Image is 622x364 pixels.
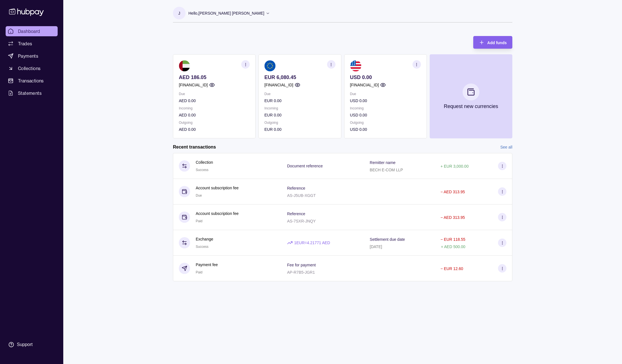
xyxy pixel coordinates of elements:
[196,185,239,191] p: Account subscription fee
[6,51,58,61] a: Payments
[370,168,403,172] p: BECH E-COM LLP
[196,262,218,268] p: Payment fee
[350,74,421,80] p: USD 0.00
[179,105,250,111] p: Incoming
[178,10,180,16] p: J
[287,263,316,267] p: Fee for payment
[179,82,208,88] p: [FINANCIAL_ID]
[287,212,305,216] p: Reference
[473,36,512,49] button: Add funds
[350,112,421,118] p: USD 0.00
[18,90,42,96] span: Statements
[440,237,465,242] p: − EUR 118.55
[6,339,58,350] a: Support
[264,82,293,88] p: [FINANCIAL_ID]
[17,341,33,348] div: Support
[6,63,58,73] a: Collections
[18,40,32,47] span: Trades
[350,105,421,111] p: Incoming
[196,168,208,172] span: Success
[188,10,264,16] p: Hello, [PERSON_NAME] [PERSON_NAME]
[350,126,421,132] p: USD 0.00
[179,74,250,80] p: AED 186.05
[370,244,382,249] p: [DATE]
[6,76,58,86] a: Transactions
[196,270,202,274] span: Paid
[196,194,202,197] span: Due
[196,159,213,165] p: Collection
[440,266,463,271] p: − EUR 12.60
[350,82,379,88] p: [FINANCIAL_ID]
[196,245,208,249] span: Success
[179,120,250,126] p: Outgoing
[264,60,276,71] img: eu
[264,105,335,111] p: Incoming
[264,74,335,80] p: EUR 6,080.45
[196,219,202,223] span: Paid
[370,237,405,242] p: Settlement due date
[196,210,239,217] p: Account subscription fee
[500,144,512,150] a: See all
[441,244,465,249] p: + AED 500.00
[179,60,190,71] img: ae
[350,91,421,97] p: Due
[440,215,465,220] p: − AED 313.95
[18,65,40,72] span: Collections
[179,98,250,104] p: AED 0.00
[18,53,38,59] span: Payments
[264,126,335,132] p: EUR 0.00
[370,160,396,165] p: Remitter name
[444,103,498,109] p: Request new currencies
[440,164,468,168] p: + EUR 3,000.00
[487,41,507,45] span: Add funds
[350,98,421,104] p: USD 0.00
[350,120,421,126] p: Outgoing
[287,186,305,190] p: Reference
[264,120,335,126] p: Outgoing
[173,144,216,150] h2: Recent transactions
[18,77,44,84] span: Transactions
[6,26,58,36] a: Dashboard
[196,236,213,242] p: Exchange
[440,190,465,194] p: − AED 313.95
[6,39,58,49] a: Trades
[430,54,512,138] button: Request new currencies
[179,112,250,118] p: AED 0.00
[264,98,335,104] p: EUR 0.00
[6,88,58,98] a: Statements
[287,164,323,168] p: Document reference
[287,219,316,223] p: AS-7SXR-JNQY
[18,28,40,35] span: Dashboard
[179,126,250,132] p: AED 0.00
[287,193,316,198] p: AS-J5UB-XGGT
[264,91,335,97] p: Due
[264,112,335,118] p: EUR 0.00
[287,270,315,275] p: AP-R7B5-JGR1
[350,60,361,71] img: us
[294,240,330,246] p: 1 EUR = 4.21771 AED
[179,91,250,97] p: Due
